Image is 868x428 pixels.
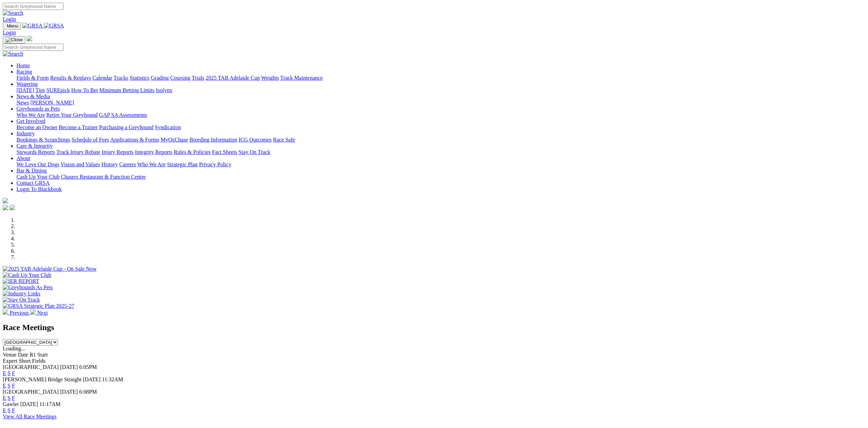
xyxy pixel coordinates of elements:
[16,100,865,106] div: News & Media
[3,407,6,413] a: E
[3,284,53,291] img: Greyhounds As Pets
[3,346,25,351] span: Loading...
[3,16,16,22] a: Login
[3,395,6,401] a: E
[16,81,38,87] a: Wagering
[16,137,70,143] a: Bookings & Scratchings
[92,75,112,81] a: Calendar
[3,272,51,278] img: Cash Up Your Club
[56,149,100,155] a: Track Injury Rebate
[16,186,62,192] a: Login To Blackbook
[59,124,98,130] a: Become a Trainer
[8,407,11,413] a: S
[156,87,172,93] a: Isolynx
[3,370,6,376] a: E
[61,174,146,180] a: Chasers Restaurant & Function Centre
[18,352,28,358] span: Date
[3,10,23,16] img: Search
[199,161,231,167] a: Privacy Policy
[3,36,25,44] button: Toggle navigation
[99,87,154,93] a: Minimum Betting Limits
[261,75,279,81] a: Weights
[19,358,31,364] span: Short
[3,389,59,395] span: [GEOGRAPHIC_DATA]
[16,112,865,118] div: Greyhounds as Pets
[7,23,18,29] span: Menu
[32,358,45,364] span: Fields
[3,278,39,284] img: IER REPORT
[3,205,8,210] img: facebook.svg
[30,352,48,358] span: R1 Start
[3,358,18,364] span: Expert
[16,75,865,81] div: Racing
[16,137,865,143] div: Industry
[3,303,74,309] img: GRSA Strategic Plan 2025-27
[170,75,190,81] a: Coursing
[3,3,63,10] input: Search
[192,75,204,81] a: Trials
[16,124,57,130] a: Become an Owner
[71,87,98,93] a: How To Bet
[16,124,865,131] div: Get Involved
[174,149,211,155] a: Rules & Policies
[8,383,11,388] a: S
[3,291,40,297] img: Industry Links
[16,161,865,168] div: About
[3,352,16,358] span: Venue
[3,22,21,30] button: Toggle navigation
[3,323,865,332] h2: Race Meetings
[16,143,53,149] a: Care & Integrity
[79,389,97,395] span: 6:08PM
[3,383,6,388] a: E
[119,161,136,167] a: Careers
[16,155,30,161] a: About
[37,310,48,316] span: Next
[60,389,78,395] span: [DATE]
[99,112,147,118] a: GAP SA Assessments
[50,75,91,81] a: Results & Replays
[151,75,169,81] a: Grading
[135,149,172,155] a: Integrity Reports
[102,149,134,155] a: Injury Reports
[12,370,15,376] a: F
[212,149,237,155] a: Fact Sheets
[30,309,36,315] img: chevron-right-pager-white.svg
[46,87,70,93] a: SUREpick
[3,401,19,407] span: Gawler
[161,137,188,143] a: MyOzChase
[12,407,15,413] a: F
[16,100,29,105] a: News
[280,75,323,81] a: Track Maintenance
[114,75,128,81] a: Tracks
[12,383,15,388] a: F
[130,75,150,81] a: Statistics
[16,161,59,167] a: We Love Our Dogs
[99,124,153,130] a: Purchasing a Greyhound
[239,137,271,143] a: ICG Outcomes
[8,395,11,401] a: S
[16,174,59,180] a: Cash Up Your Club
[101,161,118,167] a: History
[16,112,45,118] a: Who We Are
[16,131,35,136] a: Industry
[12,395,15,401] a: F
[10,310,29,316] span: Previous
[16,93,50,99] a: News & Media
[3,310,30,316] a: Previous
[137,161,166,167] a: Who We Are
[3,309,8,315] img: chevron-left-pager-white.svg
[16,180,49,186] a: Contact GRSA
[46,112,98,118] a: Retire Your Greyhound
[39,401,61,407] span: 11:17AM
[30,100,74,105] a: [PERSON_NAME]
[3,297,40,303] img: Stay On Track
[5,37,23,43] img: Close
[239,149,270,155] a: Stay On Track
[16,174,865,180] div: Bar & Dining
[30,310,48,316] a: Next
[3,51,23,57] img: Search
[27,36,32,41] img: logo-grsa-white.png
[16,168,47,173] a: Bar & Dining
[16,75,49,81] a: Fields & Form
[16,63,30,68] a: Home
